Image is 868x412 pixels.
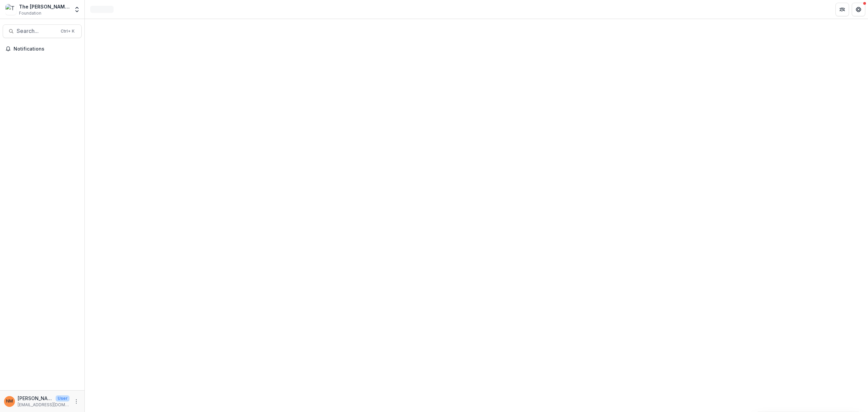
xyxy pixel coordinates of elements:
[17,28,57,34] span: Search...
[3,43,82,54] button: Notifications
[18,402,70,408] p: [EMAIL_ADDRESS][DOMAIN_NAME]
[14,46,79,52] span: Notifications
[3,24,82,38] button: Search...
[6,399,13,404] div: Naomie Macena
[19,10,41,16] span: Foundation
[835,3,849,16] button: Partners
[56,395,70,401] p: User
[72,3,82,16] button: Open entity switcher
[72,397,80,406] button: More
[18,395,53,402] p: [PERSON_NAME]
[19,3,70,10] div: The [PERSON_NAME] and [PERSON_NAME] Charitable Foundation
[5,4,16,15] img: The Russell and Jane Stern Charitable Foundation
[852,3,865,16] button: Get Help
[59,27,76,35] div: Ctrl + K
[87,4,116,14] nav: breadcrumb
